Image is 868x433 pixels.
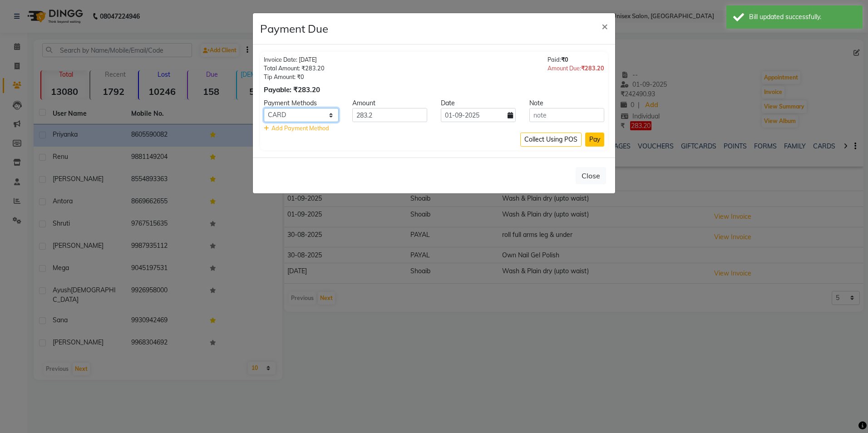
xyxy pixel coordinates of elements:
[345,98,434,108] div: Amount
[529,108,604,122] input: note
[520,133,582,147] button: Collect Using POS
[749,12,856,22] div: Bill updated successfully.
[260,20,328,37] h4: Payment Due
[585,133,604,147] button: Pay
[352,108,427,122] input: Amount
[547,64,604,73] div: Amount Due:
[257,98,345,108] div: Payment Methods
[441,108,516,122] input: yyyy-mm-dd
[576,167,606,184] button: Close
[264,55,325,64] div: Invoice Date: [DATE]
[581,64,604,72] span: ₹283.20
[547,55,604,64] div: Paid:
[434,98,523,108] div: Date
[271,124,329,132] span: Add Payment Method
[264,85,325,95] div: Payable: ₹283.20
[602,19,608,33] span: ×
[561,56,568,63] span: ₹0
[594,13,615,39] button: Close
[523,98,611,108] div: Note
[264,73,325,81] div: Tip Amount: ₹0
[264,64,325,73] div: Total Amount: ₹283.20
